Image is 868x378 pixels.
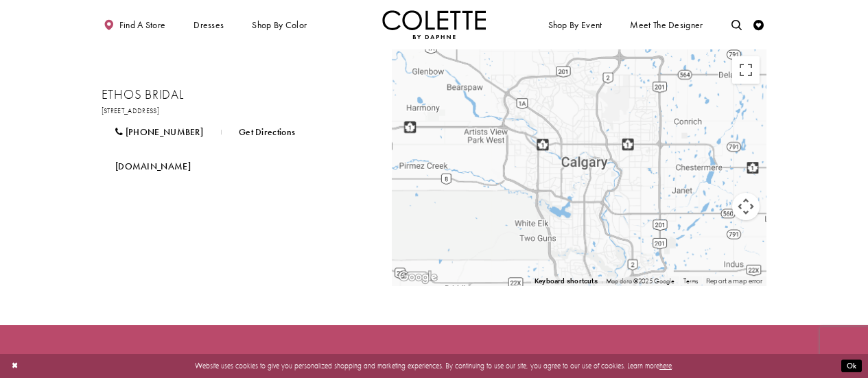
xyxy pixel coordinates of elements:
[706,277,762,285] a: Report a map error
[250,10,309,39] span: Shop by color
[630,20,703,30] span: Meet the designer
[102,106,160,115] span: [STREET_ADDRESS]
[395,268,441,286] img: Google
[729,10,744,39] a: Toggle search
[548,20,602,30] span: Shop By Event
[252,20,307,30] span: Shop by color
[751,10,767,39] a: Check Wishlist
[102,153,205,180] a: Opens in new tab
[6,357,23,375] button: Close Dialog
[382,10,486,39] img: Colette by Daphne
[546,10,605,39] span: Shop By Event
[683,276,699,285] a: Terms (opens in new tab)
[126,126,203,138] span: [PHONE_NUMBER]
[102,119,218,145] a: [PHONE_NUMBER]
[841,359,862,373] button: Submit Dialog
[535,276,598,286] button: Keyboard shortcuts
[395,268,441,286] a: Open this area in Google Maps (opens a new window)
[193,20,224,30] span: Dresses
[102,10,168,39] a: Find a store
[732,193,760,220] button: Map camera controls
[225,119,309,145] a: Get Directions
[191,10,226,39] span: Dresses
[119,20,166,30] span: Find a store
[392,49,767,286] div: Map with Store locations
[239,126,295,138] span: Get Directions
[102,87,372,103] h2: Ethos Bridal
[102,106,160,115] a: Opens in new tab
[659,361,672,370] a: here
[115,161,191,172] span: [DOMAIN_NAME]
[732,56,760,84] button: Toggle fullscreen view
[606,276,675,285] span: Map data ©2025 Google
[628,10,706,39] a: Meet the designer
[382,10,486,39] a: Visit Home Page
[571,151,587,167] div: Ethos Bridal
[75,359,793,373] p: Website uses cookies to give you personalized shopping and marketing experiences. By continuing t...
